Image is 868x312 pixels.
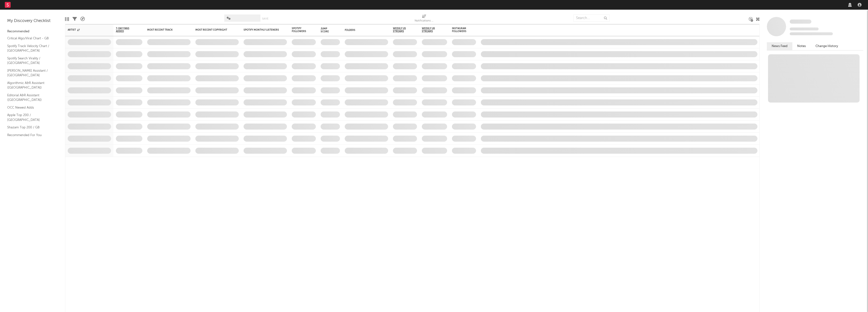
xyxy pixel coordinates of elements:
span: Tracking Since: [DATE] [790,28,819,30]
button: News Feed [767,42,792,50]
div: Most Recent Copyright [195,28,232,31]
a: Recommended For You [7,132,53,138]
button: Change History [811,42,843,50]
a: Spotify Search Virality / [GEOGRAPHIC_DATA] [7,56,53,66]
div: Notifications (Artist) [415,18,434,24]
span: Weekly US Streams [393,27,410,33]
a: Critical Algo/Viral Chart - GB [7,36,53,41]
a: [PERSON_NAME] Assistant / [GEOGRAPHIC_DATA] [7,68,53,78]
span: Some Artist [790,20,811,24]
div: Artist [68,28,104,31]
div: Spotify Followers [292,27,309,33]
div: Most Recent Track [147,28,183,31]
div: Spotify Monthly Listeners [244,28,280,31]
a: Shazam Top 200 / GB [7,125,53,130]
button: Notes [792,42,811,50]
a: OCC Newest Adds [7,105,53,110]
div: Notifications (Artist) [415,12,434,26]
a: Apple Top 200 / [GEOGRAPHIC_DATA] [7,112,53,122]
a: Spotify Track Velocity Chart / [GEOGRAPHIC_DATA] [7,43,53,53]
a: Some Artist [790,19,811,24]
div: Folders [345,29,381,32]
input: Search... [573,14,610,22]
span: 7-Day Fans Added [116,27,135,33]
a: Editorial A&R Assistant ([GEOGRAPHIC_DATA]) [7,93,53,103]
div: Recommended [7,29,58,35]
button: Save [262,17,268,20]
div: My Discovery Checklist [7,18,58,24]
div: A&R Pipeline [80,12,85,26]
div: Filters [73,12,77,26]
div: Edit Columns [65,12,69,26]
div: Jump Score [321,27,333,33]
span: 0 fans last week [790,32,833,35]
span: Weekly UK Streams [422,27,440,33]
div: Instagram Followers [452,27,469,33]
a: Algorithmic A&R Assistant ([GEOGRAPHIC_DATA]) [7,80,53,90]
